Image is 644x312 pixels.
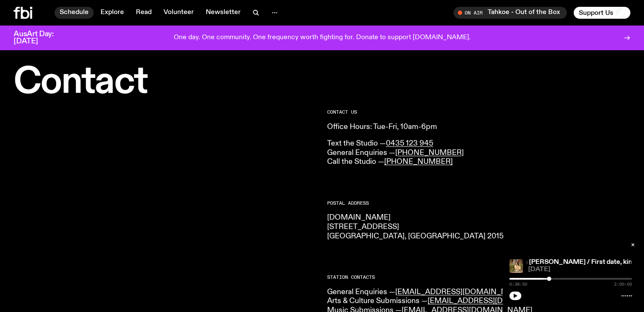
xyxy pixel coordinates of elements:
[327,201,630,206] h2: Postal Address
[386,140,433,147] a: 0435 123 945
[327,275,630,280] h2: Station Contacts
[327,123,630,132] p: Office Hours: Tue-Fri, 10am-6pm
[174,34,471,42] p: One day. One community. One frequency worth fighting for. Donate to support [DOMAIN_NAME].
[395,149,464,157] a: [PHONE_NUMBER]
[327,110,630,114] h2: CONTACT US
[95,7,129,19] a: Explore
[131,7,157,19] a: Read
[428,297,558,305] a: [EMAIL_ADDRESS][DOMAIN_NAME]
[158,7,199,19] a: Volunteer
[384,158,453,166] a: [PHONE_NUMBER]
[14,31,68,45] h3: AusArt Day: [DATE]
[55,7,94,19] a: Schedule
[579,9,613,17] span: Support Us
[454,7,567,19] button: On AirTahkoe - Out of the Box
[201,7,246,19] a: Newsletter
[528,266,632,273] span: [DATE]
[14,65,317,100] h1: Contact
[574,7,630,19] button: Support Us
[509,259,523,273] img: Tanya is standing in front of plants and a brick fence on a sunny day. She is looking to the left...
[395,288,526,296] a: [EMAIL_ADDRESS][DOMAIN_NAME]
[327,213,630,241] p: [DOMAIN_NAME] [STREET_ADDRESS] [GEOGRAPHIC_DATA], [GEOGRAPHIC_DATA] 2015
[614,282,632,286] span: 2:00:00
[509,282,527,286] span: 0:38:50
[327,139,630,167] p: Text the Studio — General Enquiries — Call the Studio —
